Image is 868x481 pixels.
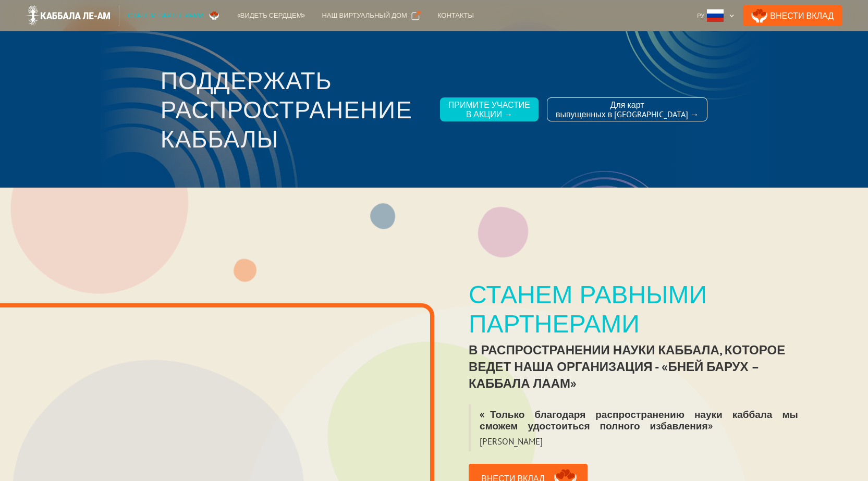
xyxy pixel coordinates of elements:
a: Для картвыпущенных в [GEOGRAPHIC_DATA] → [547,97,707,121]
div: Ру [693,5,739,26]
div: Примите участие в акции → [448,100,530,119]
blockquote: [PERSON_NAME] [469,436,551,451]
a: Контакты [429,5,482,26]
a: Примите участиев акции → [440,97,539,121]
a: Наш виртуальный дом [313,5,429,26]
div: Станем партнерами [128,10,204,21]
div: «Видеть сердцем» [237,10,305,21]
a: Внести Вклад [743,5,842,26]
div: Наш виртуальный дом [322,10,407,21]
blockquote: «Только благодаря распространению науки каббала мы сможем удостоиться полного избавления» [469,404,816,436]
a: Станем партнерами [119,5,229,26]
div: Для карт выпущенных в [GEOGRAPHIC_DATA] → [556,100,699,119]
div: Ру [697,10,704,21]
h3: Поддержать распространение каббалы [161,66,432,153]
a: «Видеть сердцем» [229,5,314,26]
div: Станем равными партнерами [469,279,816,338]
div: в распространении науки каббала, которое ведет наша организация - «Бней Барух – Каббала лаАм» [469,342,816,392]
div: Контакты [437,10,474,21]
